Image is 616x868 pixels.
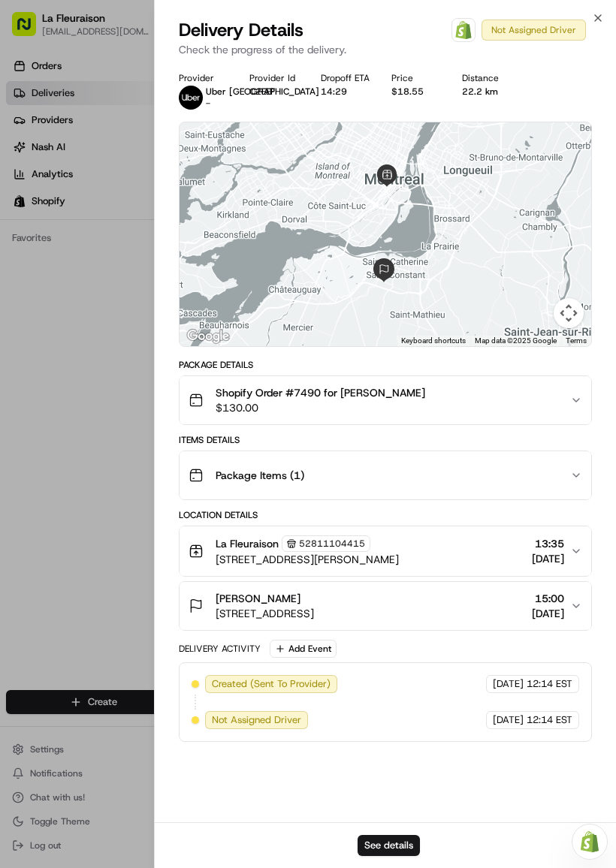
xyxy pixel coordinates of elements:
[180,451,591,499] button: Package Items (1)
[15,195,101,207] div: Past conversations
[142,295,241,310] span: API Documentation
[216,552,399,567] span: [STREET_ADDRESS][PERSON_NAME]
[454,21,473,39] img: Shopify
[255,148,273,166] button: Start new chat
[216,591,300,606] span: [PERSON_NAME]
[183,327,233,346] a: Open this area in Google Maps (opens a new window)
[149,332,182,343] span: Pylon
[475,336,557,345] span: Map data ©2025 Google
[39,97,248,113] input: Clear
[532,551,564,566] span: [DATE]
[206,98,210,110] span: -
[180,376,591,424] button: Shopify Order #7490 for [PERSON_NAME]$130.00
[15,60,273,84] p: Welcome 👋
[527,713,572,727] span: 12:14 EST
[249,72,308,84] div: Provider Id
[532,591,564,606] span: 15:00
[321,72,379,84] div: Dropoff ETA
[493,677,524,691] span: [DATE]
[68,158,207,170] div: We're available if you need us!
[180,582,591,630] button: [PERSON_NAME][STREET_ADDRESS]15:00[DATE]
[47,233,122,245] span: [PERSON_NAME]
[183,327,233,346] img: Google
[554,298,584,328] button: Map camera controls
[30,295,115,310] span: Knowledge Base
[32,143,59,170] img: 9188753566659_6852d8bf1fb38e338040_72.png
[15,143,42,170] img: 1736555255976-a54dd68f-1ca7-489b-9aae-adbdc363a1c4
[532,606,564,621] span: [DATE]
[401,336,466,346] button: Keyboard shortcuts
[206,86,319,98] span: Uber [GEOGRAPHIC_DATA]
[527,677,572,691] span: 12:14 EST
[15,297,27,309] div: 📗
[9,289,121,316] a: 📗Knowledge Base
[270,640,337,658] button: Add Event
[179,86,203,110] img: uber-new-logo.jpeg
[121,289,247,316] a: 💻API Documentation
[179,509,592,521] div: Location Details
[391,86,450,98] div: $18.55
[212,713,301,727] span: Not Assigned Driver
[179,643,261,655] div: Delivery Activity
[462,86,521,98] div: 22.2 km
[532,536,564,551] span: 13:35
[212,677,331,691] span: Created (Sent To Provider)
[125,233,130,245] span: •
[216,400,425,415] span: $130.00
[216,385,425,400] span: Shopify Order #7490 for [PERSON_NAME]
[127,297,139,309] div: 💻
[133,233,164,245] span: [DATE]
[216,468,304,483] span: Package Items ( 1 )
[216,606,314,621] span: [STREET_ADDRESS]
[179,359,592,371] div: Package Details
[179,42,592,57] p: Check the progress of the delivery.
[68,143,246,158] div: Start new chat
[15,219,39,243] img: Masood Aslam
[462,72,521,84] div: Distance
[451,18,476,42] a: Shopify
[180,526,591,576] button: La Fleuraison52811104415[STREET_ADDRESS][PERSON_NAME]13:35[DATE]
[179,18,303,42] span: Delivery Details
[233,192,273,210] button: See all
[179,434,592,446] div: Items Details
[493,713,524,727] span: [DATE]
[179,72,237,84] div: Provider
[249,86,275,98] button: C2EEF
[566,336,587,345] a: Terms (opens in new tab)
[15,15,45,45] img: Nash
[391,72,450,84] div: Price
[299,538,365,550] span: 52811104415
[106,331,182,343] a: Powered byPylon
[30,234,42,246] img: 1736555255976-a54dd68f-1ca7-489b-9aae-adbdc363a1c4
[216,536,279,551] span: La Fleuraison
[321,86,379,98] div: 14:29
[358,835,420,856] button: See details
